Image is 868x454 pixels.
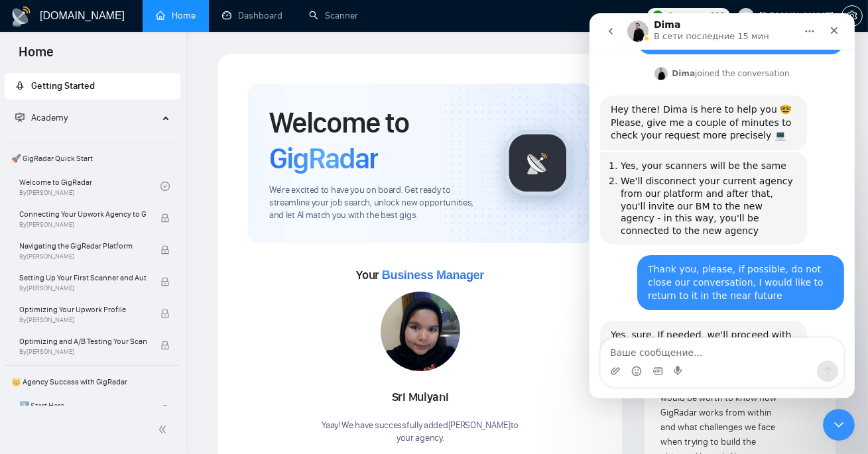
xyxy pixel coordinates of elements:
[11,82,255,139] div: Dima говорит…
[15,113,25,122] span: fund-projection-screen
[6,145,179,172] span: 🚀 GigRadar Quick Start
[841,5,863,27] button: setting
[11,139,217,232] div: Yes, your scanners will be the sameWe'll disconnect your current agency from our platform and aft...
[322,432,519,445] p: your agency .
[19,348,147,356] span: By [PERSON_NAME]
[6,369,179,395] span: 👑 Agency Success with GigRadar
[160,277,170,286] span: lock
[160,213,170,223] span: lock
[19,303,147,316] span: Optimizing Your Upwork Profile
[381,292,460,371] img: 1700138781443-IMG-20231102-WA0045.jpg
[156,10,196,21] a: homeHome
[63,353,74,363] button: Средство выбора GIF-файла
[741,11,751,21] span: user
[82,56,105,65] b: Dima
[667,9,707,23] span: Connects:
[31,80,95,91] span: Getting Started
[42,353,52,363] button: Средство выбора эмодзи
[21,90,207,103] div: Hey there! Dima is here to help you 🤓
[21,103,207,129] div: Please, give me a couple of minutes to check your request more precisely 💻
[84,353,95,363] button: Start recording
[160,341,170,350] span: lock
[31,112,68,123] span: Academy
[158,423,171,436] span: double-left
[11,308,255,392] div: Dima говорит…
[160,309,170,318] span: lock
[222,10,282,21] a: dashboardDashboard
[382,268,484,282] span: Business Manager
[589,13,855,398] iframe: Intercom live chat
[15,81,25,90] span: rocket
[15,112,68,123] span: Academy
[31,146,207,159] li: Yes, your scanners will be the same
[842,11,862,21] span: setting
[11,242,255,308] div: juliana.lazarchuk@alpacked.io говорит…
[505,130,571,196] img: gigradar-logo.png
[19,284,147,292] span: By [PERSON_NAME]
[19,172,160,201] a: Welcome to GigRadarBy[PERSON_NAME]
[19,253,147,260] span: By [PERSON_NAME]
[19,335,147,348] span: Optimizing and A/B Testing Your Scanner for Better Results
[823,409,855,441] iframe: Intercom live chat
[11,6,32,27] img: logo
[227,347,249,369] button: Отправить сообщение…
[31,162,207,223] li: We'll disconnect your current agency from our platform and after that, you'll invite our BM to th...
[269,184,483,222] span: We're excited to have you on board. Get ready to streamline your job search, unlock new opportuni...
[19,316,147,324] span: By [PERSON_NAME]
[58,250,244,289] div: Thank you, please, if possible, do not close our conversation, I would like to return to it in th...
[19,221,147,229] span: By [PERSON_NAME]
[652,11,663,21] img: upwork-logo.png
[8,42,64,70] span: Home
[11,325,254,347] textarea: Ваше сообщение...
[356,268,484,282] span: Your
[65,54,78,67] img: Profile image for Dima
[19,395,160,424] a: 1️⃣ Start Here
[5,73,180,99] li: Getting Started
[309,10,358,21] a: searchScanner
[160,405,170,414] span: check-circle
[19,207,147,221] span: Connecting Your Upwork Agency to GigRadar
[21,315,207,355] div: Yes, sure. If needed, we'll proceed with it per your request - just drop us a message about that :)
[710,9,725,23] span: 693
[841,11,863,21] a: setting
[322,420,519,445] div: Yaay! We have successfully added [PERSON_NAME] to
[11,139,255,243] div: Dima говорит…
[160,245,170,255] span: lock
[11,82,217,137] div: Hey there! Dima is here to help you 🤓Please, give me a couple of minutes to check your request mo...
[82,54,200,66] div: joined the conversation
[19,239,147,253] span: Navigating the GigRadar Platform
[19,271,147,284] span: Setting Up Your First Scanner and Auto-Bidder
[21,353,31,363] button: Добавить вложение
[11,52,255,82] div: Dima говорит…
[160,182,170,191] span: check-circle
[11,308,217,363] div: Yes, sure. If needed, we'll proceed with it per your request - just drop us a message about that :)
[269,141,378,176] span: GigRadar
[322,386,519,409] div: Sri Mulyani
[269,105,483,176] h1: Welcome to
[48,242,255,297] div: Thank you, please, if possible, do not close our conversation, I would like to return to it in th...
